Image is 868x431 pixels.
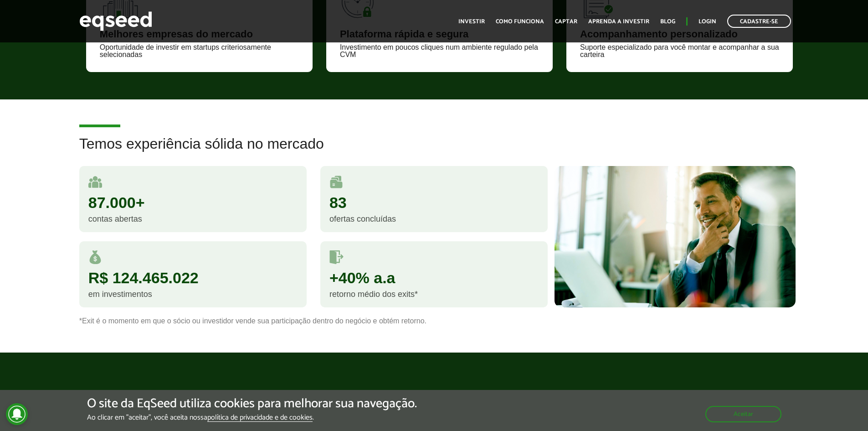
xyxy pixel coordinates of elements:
[329,290,539,298] div: retorno médio dos exits*
[88,195,298,210] div: 87.000+
[727,15,791,28] a: Cadastre-se
[88,175,102,189] img: user.svg
[329,215,539,223] div: ofertas concluídas
[87,397,417,411] h5: O site da EqSeed utiliza cookies para melhorar sua navegação.
[88,250,102,264] img: money.svg
[88,270,298,286] div: R$ 124.465.022
[79,9,152,33] img: EqSeed
[88,290,298,298] div: em investimentos
[660,19,675,25] a: Blog
[88,215,298,223] div: contas abertas
[329,250,344,264] img: saidas.svg
[588,19,649,25] a: Aprenda a investir
[699,19,716,25] a: Login
[705,406,781,422] button: Aceitar
[458,19,485,25] a: Investir
[580,44,779,58] div: Suporte especializado para você montar e acompanhar a sua carteira
[555,19,577,25] a: Captar
[207,414,313,422] a: política de privacidade e de cookies
[329,270,539,286] div: +40% a.a
[79,136,789,166] h2: Temos experiência sólida no mercado
[87,413,417,422] p: Ao clicar em "aceitar", você aceita nossa .
[340,44,539,58] div: Investimento em poucos cliques num ambiente regulado pela CVM
[79,317,789,325] p: *Exit é o momento em que o sócio ou investidor vende sua participação dentro do negócio e obtém r...
[100,44,299,58] div: Oportunidade de investir em startups criteriosamente selecionadas
[329,175,343,189] img: rodadas.svg
[496,19,544,25] a: Como funciona
[329,195,539,210] div: 83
